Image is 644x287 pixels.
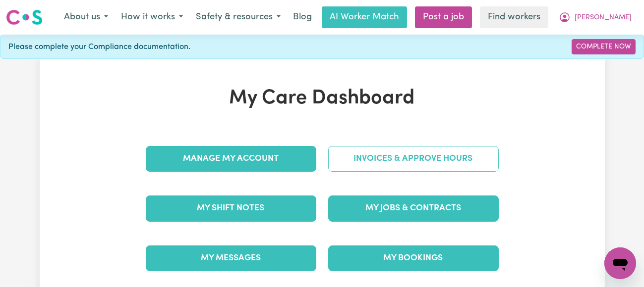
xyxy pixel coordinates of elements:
a: Find workers [480,6,548,28]
button: Safety & resources [189,7,287,28]
a: My Bookings [328,245,499,271]
span: Please complete your Compliance documentation. [8,41,190,53]
button: How it works [115,7,189,28]
a: Careseekers logo [6,6,43,29]
a: AI Worker Match [322,6,407,28]
a: My Messages [146,245,316,271]
a: Post a job [415,6,472,28]
h1: My Care Dashboard [140,87,505,110]
img: Careseekers logo [6,8,43,26]
button: My Account [552,7,638,28]
button: About us [58,7,115,28]
a: Invoices & Approve Hours [328,146,499,172]
a: My Jobs & Contracts [328,195,499,221]
a: Manage My Account [146,146,316,172]
a: Blog [287,6,318,28]
iframe: Button to launch messaging window [604,247,636,279]
a: My Shift Notes [146,195,316,221]
a: Complete Now [572,39,636,54]
span: [PERSON_NAME] [575,12,632,23]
